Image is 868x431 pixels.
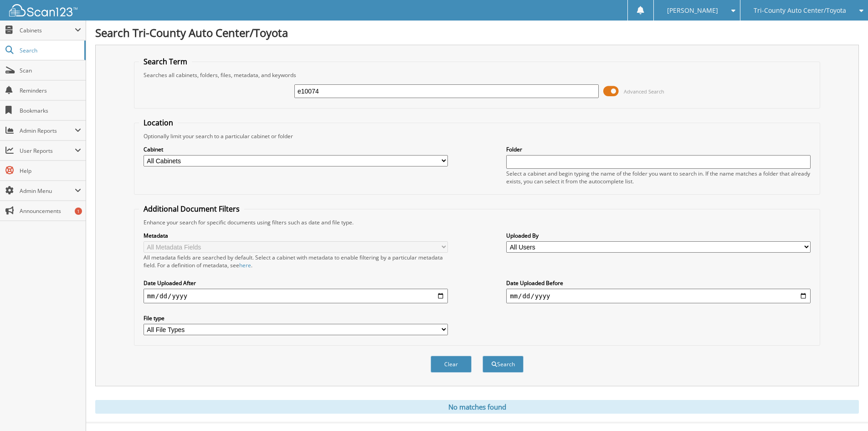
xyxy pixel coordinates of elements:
[95,25,859,40] h1: Search Tri-County Auto Center/Toyota
[20,167,81,175] span: Help
[139,204,244,214] legend: Additional Document Filters
[144,279,448,287] label: Date Uploaded After
[506,170,811,185] div: Select a cabinet and begin typing the name of the folder you want to search in. If the name match...
[139,71,815,79] div: Searches all cabinets, folders, files, metadata, and keywords
[144,314,448,322] label: File type
[20,87,81,94] span: Reminders
[667,8,718,13] span: [PERSON_NAME]
[20,67,81,74] span: Scan
[624,88,664,95] span: Advanced Search
[506,145,811,153] label: Folder
[754,8,846,13] span: Tri-County Auto Center/Toyota
[9,4,77,16] img: scan123-logo-white.svg
[139,57,192,67] legend: Search Term
[483,356,524,373] button: Search
[139,118,178,128] legend: Location
[506,289,811,303] input: end
[20,26,75,34] span: Cabinets
[20,107,81,114] span: Bookmarks
[95,400,859,414] div: No matches found
[431,356,472,373] button: Clear
[75,208,82,215] div: 1
[139,218,815,226] div: Enhance your search for specific documents using filters such as date and file type.
[506,232,811,239] label: Uploaded By
[20,207,81,215] span: Announcements
[506,279,811,287] label: Date Uploaded Before
[144,289,448,303] input: start
[20,47,80,54] span: Search
[239,261,251,269] a: here
[20,127,75,135] span: Admin Reports
[144,254,448,269] div: All metadata fields are searched by default. Select a cabinet with metadata to enable filtering b...
[20,187,75,195] span: Admin Menu
[20,147,75,155] span: User Reports
[139,132,815,140] div: Optionally limit your search to a particular cabinet or folder
[144,145,448,153] label: Cabinet
[144,232,448,239] label: Metadata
